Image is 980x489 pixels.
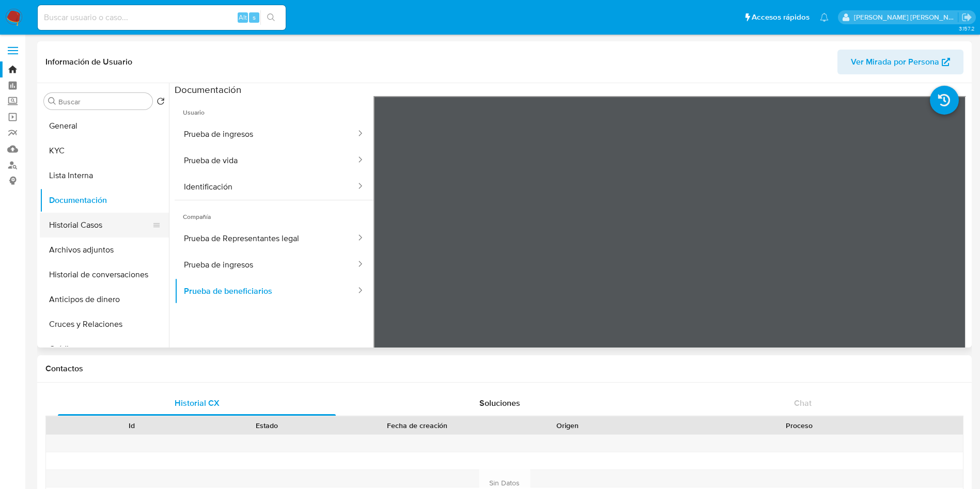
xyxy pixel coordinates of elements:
[40,114,169,138] button: General
[479,397,520,409] span: Soluciones
[854,12,958,22] p: david.marinmartinez@mercadolibre.com.co
[40,312,169,337] button: Cruces y Relaciones
[175,397,220,409] span: Historial CX
[40,262,169,287] button: Historial de conversaciones
[752,12,810,23] span: Accesos rápidos
[260,10,282,25] button: search-icon
[40,188,169,213] button: Documentación
[820,13,829,22] a: Notificaciones
[342,420,493,431] div: Fecha de creación
[40,163,169,188] button: Lista Interna
[40,337,169,361] button: Créditos
[837,50,963,74] button: Ver Mirada por Persona
[794,397,812,409] span: Chat
[45,57,132,67] h1: Información de Usuario
[40,287,169,312] button: Anticipos de dinero
[253,12,256,22] span: s
[239,12,247,22] span: Alt
[38,11,286,24] input: Buscar usuario o caso...
[851,50,939,74] span: Ver Mirada por Persona
[157,97,165,108] button: Volver al orden por defecto
[40,213,161,238] button: Historial Casos
[643,420,956,431] div: Proceso
[58,97,148,106] input: Buscar
[507,420,628,431] div: Origen
[207,420,328,431] div: Estado
[40,138,169,163] button: KYC
[961,12,972,23] a: Salir
[71,420,192,431] div: Id
[48,97,56,105] button: Buscar
[45,364,963,374] h1: Contactos
[40,238,169,262] button: Archivos adjuntos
